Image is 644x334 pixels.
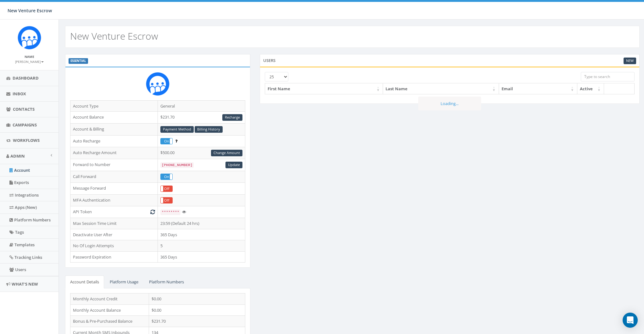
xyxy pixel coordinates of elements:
th: First Name [265,83,383,94]
td: Account & Billing [70,123,158,135]
img: Rally_Corp_Icon_1.png [18,26,41,49]
td: $231.70 [149,316,245,327]
span: Campaigns [13,122,37,128]
span: Enable to prevent campaign failure. [175,138,177,144]
span: Contacts [13,106,35,112]
div: Loading... [418,97,481,111]
th: Email [499,83,577,94]
td: General [158,100,245,112]
span: Dashboard [13,75,39,81]
td: Monthly Account Credit [70,293,149,304]
a: Platform Usage [105,276,143,288]
label: ESSENTIAL [69,58,88,64]
label: On [161,138,172,144]
th: Active [577,83,604,94]
td: $231.70 [158,112,245,124]
code: [PHONE_NUMBER] [160,162,194,168]
div: Users [260,54,640,67]
span: New Venture Escrow [8,8,52,14]
td: MFA Authentication [70,194,158,206]
td: $500.00 [158,147,245,159]
td: Call Forward [70,171,158,183]
a: [PERSON_NAME] [15,58,44,64]
input: Type to search [581,72,635,81]
label: On [161,174,172,180]
td: API Token [70,206,158,218]
th: Last Name [383,83,499,94]
td: Max Session Time Limit [70,218,158,229]
a: Change Amount [211,150,242,156]
td: No Of Login Attempts [70,240,158,252]
td: 365 Days [158,229,245,240]
span: Workflows [13,137,40,143]
td: Bonus & Pre-Purchased Balance [70,316,149,327]
i: Generate New Token [150,210,155,214]
span: What's New [12,281,38,287]
small: [PERSON_NAME] [15,59,44,64]
td: 5 [158,240,245,252]
img: Rally_Corp_Icon_1.png [146,72,169,96]
td: $0.00 [149,304,245,316]
div: OnOff [160,197,173,203]
td: $0.00 [149,293,245,304]
a: Billing History [195,126,223,133]
td: 365 Days [158,251,245,263]
a: Platform Numbers [144,276,189,288]
a: Account Details [65,276,104,288]
td: Account Balance [70,112,158,124]
td: Message Forward [70,183,158,195]
td: Forward to Number [70,159,158,171]
td: Account Type [70,100,158,112]
div: OnOff [160,174,173,180]
td: Deactivate User After [70,229,158,240]
td: Password Expiration [70,251,158,263]
td: Monthly Account Balance [70,304,149,316]
span: Inbox [13,91,26,97]
a: Update [225,162,242,168]
span: Admin [10,153,25,159]
label: Off [161,186,172,192]
a: New [624,58,636,64]
td: Auto Recharge [70,135,158,147]
div: OnOff [160,138,173,144]
a: Payment Method [160,126,194,133]
label: Off [161,198,172,203]
td: 23:59 (Default 24 hrs) [158,218,245,229]
a: Recharge [222,114,242,121]
small: Name [25,54,34,59]
div: Open Intercom Messenger [623,313,638,328]
h2: New Venture Escrow [70,31,158,41]
td: Auto Recharge Amount [70,147,158,159]
div: OnOff [160,186,173,192]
